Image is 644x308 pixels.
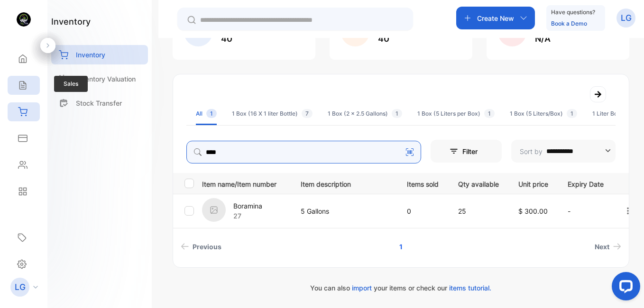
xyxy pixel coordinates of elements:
[510,109,577,118] div: 1 Box (5 Liters/Box)
[595,242,609,252] span: Next
[477,13,514,23] p: Create New
[616,7,635,29] button: LG
[51,93,148,113] a: Stock Transfer
[407,177,439,189] p: Items sold
[484,109,495,118] span: 1
[392,109,402,118] span: 1
[196,109,217,118] div: All
[15,281,26,293] p: LG
[193,242,221,252] span: Previous
[456,7,535,29] button: Create New
[520,146,543,156] p: Sort by
[621,12,632,24] p: LG
[511,140,616,163] button: Sort by
[54,76,88,92] span: Sales
[458,177,499,189] p: Qty available
[388,238,414,255] a: Page 1 is your current page
[202,177,289,189] p: Item name/Item number
[302,109,313,118] span: 7
[221,32,271,45] p: 40
[76,50,105,60] p: Inventory
[17,12,31,27] img: logo
[76,98,122,108] p: Stock Transfer
[301,177,387,189] p: Item description
[458,206,499,216] p: 25
[591,238,625,255] a: Next page
[51,69,148,89] a: Inventory Valuation
[232,109,313,118] div: 1 Box (16 X 1 liter Bottle)
[568,177,604,189] p: Expiry Date
[301,206,387,216] p: 5 Gallons
[567,109,577,118] span: 1
[551,8,595,17] p: Have questions?
[378,32,429,45] p: 40
[449,284,491,292] span: items tutorial.
[173,238,629,255] ul: Pagination
[518,207,548,215] span: $ 300.00
[51,45,148,64] a: Inventory
[407,206,439,216] p: 0
[173,283,629,293] p: You can also your items or check our
[604,268,644,308] iframe: LiveChat chat widget
[328,109,402,118] div: 1 Box (2 x 2.5 Gallons)
[535,32,590,45] p: N/A
[352,284,372,292] span: import
[202,198,226,222] img: item
[233,211,262,221] p: 27
[518,177,548,189] p: Unit price
[568,206,604,216] p: -
[51,15,91,28] h1: inventory
[417,109,495,118] div: 1 Box (5 Liters per Box)
[76,74,136,84] p: Inventory Valuation
[551,20,587,27] a: Book a Demo
[177,238,225,255] a: Previous page
[233,201,262,211] p: Boramina
[206,109,217,118] span: 1
[592,109,641,118] div: 1 Liter Bottle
